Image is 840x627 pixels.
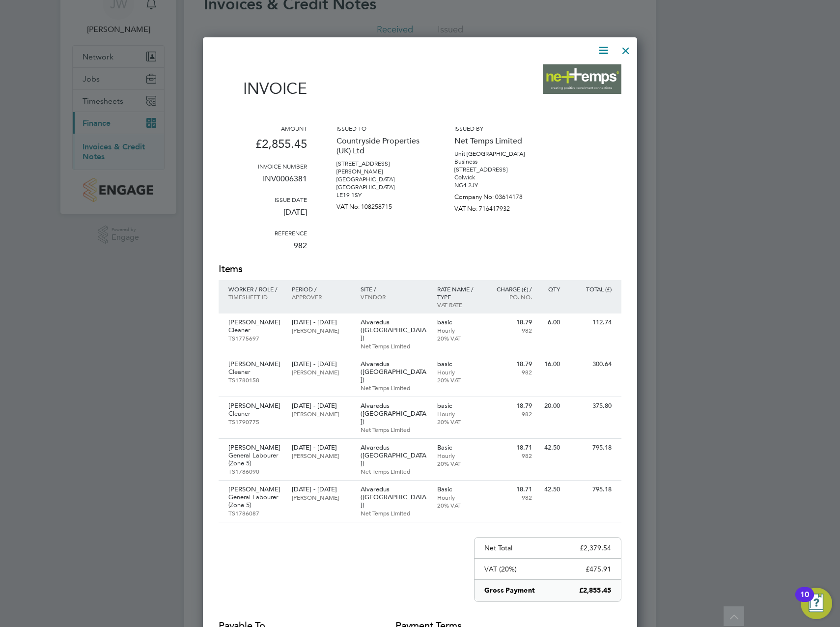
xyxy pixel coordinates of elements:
[437,402,480,410] p: basic
[437,459,480,467] p: 20% VAT
[219,162,307,170] h3: Invoice number
[228,485,282,493] p: [PERSON_NAME]
[292,452,350,459] p: [PERSON_NAME]
[361,360,427,384] p: Alvaredus ([GEOGRAPHIC_DATA])
[800,595,809,607] div: 10
[437,326,480,334] p: Hourly
[228,376,282,384] p: TS1780158
[219,229,307,237] h3: Reference
[437,301,480,309] p: VAT rate
[361,285,427,293] p: Site /
[454,181,543,189] p: NG4 2JY
[219,124,307,132] h3: Amount
[228,334,282,342] p: TS1775697
[336,183,425,191] p: [GEOGRAPHIC_DATA]
[801,588,832,619] button: Open Resource Center, 10 new notifications
[292,402,350,410] p: [DATE] - [DATE]
[336,132,425,160] p: Countryside Properties (UK) Ltd
[570,444,612,452] p: 795.18
[361,384,427,392] p: Net Temps Limited
[361,293,427,301] p: Vendor
[361,318,427,342] p: Alvaredus ([GEOGRAPHIC_DATA])
[437,285,480,301] p: Rate name / type
[437,444,480,452] p: Basic
[489,485,532,493] p: 18.71
[228,444,282,452] p: [PERSON_NAME]
[228,285,282,293] p: Worker / Role /
[219,132,307,162] p: £2,855.45
[484,543,512,552] p: Net Total
[489,326,532,334] p: 982
[336,175,425,183] p: [GEOGRAPHIC_DATA]
[336,199,425,211] p: VAT No: 108258715
[292,493,350,501] p: [PERSON_NAME]
[437,501,480,509] p: 20% VAT
[292,485,350,493] p: [DATE] - [DATE]
[489,410,532,418] p: 982
[219,237,307,262] p: 982
[292,410,350,418] p: [PERSON_NAME]
[228,452,282,467] p: General Labourer (Zone 5)
[542,402,560,410] p: 20.00
[489,285,532,293] p: Charge (£) /
[570,360,612,368] p: 300.64
[437,493,480,501] p: Hourly
[542,318,560,326] p: 6.00
[219,262,621,276] h2: Items
[454,166,543,173] p: [STREET_ADDRESS]
[454,150,543,166] p: Unit [GEOGRAPHIC_DATA] Business
[219,203,307,229] p: [DATE]
[542,485,560,493] p: 42.50
[292,368,350,376] p: [PERSON_NAME]
[489,318,532,326] p: 18.79
[454,173,543,181] p: Colwick
[489,444,532,452] p: 18.71
[437,418,480,426] p: 20% VAT
[228,410,282,418] p: Cleaner
[489,293,532,301] p: Po. No.
[361,509,427,517] p: Net Temps Limited
[437,485,480,493] p: Basic
[542,360,560,368] p: 16.00
[228,509,282,517] p: TS1786087
[437,452,480,459] p: Hourly
[570,402,612,410] p: 375.80
[542,444,560,452] p: 42.50
[292,318,350,326] p: [DATE] - [DATE]
[570,485,612,493] p: 795.18
[228,318,282,326] p: [PERSON_NAME]
[336,160,425,175] p: [STREET_ADDRESS][PERSON_NAME]
[336,124,425,132] h3: Issued to
[543,64,621,94] img: net-temps-logo-remittance.png
[292,360,350,368] p: [DATE] - [DATE]
[579,586,611,596] p: £2,855.45
[437,334,480,342] p: 20% VAT
[437,368,480,376] p: Hourly
[437,360,480,368] p: basic
[228,368,282,376] p: Cleaner
[228,360,282,368] p: [PERSON_NAME]
[228,418,282,426] p: TS1790775
[219,196,307,203] h3: Issue date
[292,326,350,334] p: [PERSON_NAME]
[489,402,532,410] p: 18.79
[228,402,282,410] p: [PERSON_NAME]
[361,402,427,426] p: Alvaredus ([GEOGRAPHIC_DATA])
[361,467,427,475] p: Net Temps Limited
[292,293,350,301] p: Approver
[437,318,480,326] p: basic
[292,444,350,452] p: [DATE] - [DATE]
[228,293,282,301] p: Timesheet ID
[489,368,532,376] p: 982
[219,170,307,196] p: INV0006381
[361,444,427,467] p: Alvaredus ([GEOGRAPHIC_DATA])
[489,452,532,459] p: 982
[361,485,427,509] p: Alvaredus ([GEOGRAPHIC_DATA])
[228,326,282,334] p: Cleaner
[437,376,480,384] p: 20% VAT
[454,132,543,150] p: Net Temps Limited
[484,565,517,573] p: VAT (20%)
[228,493,282,509] p: General Labourer (Zone 5)
[361,426,427,433] p: Net Temps Limited
[586,565,611,573] p: £475.91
